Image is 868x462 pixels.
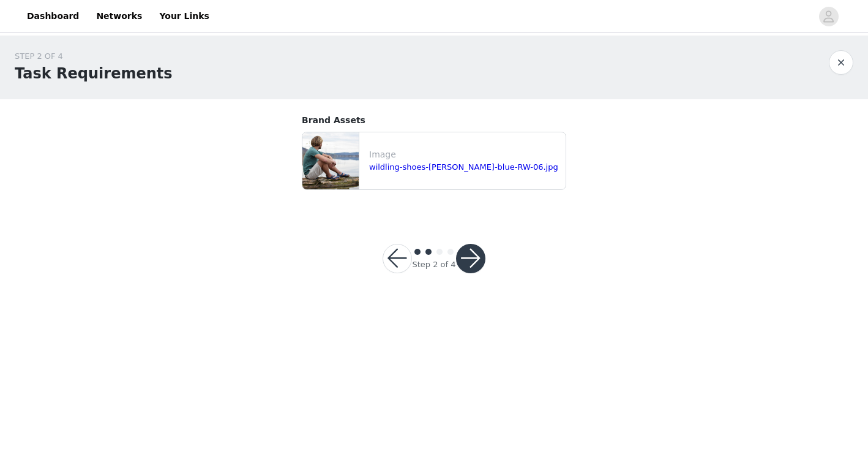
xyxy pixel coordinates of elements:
h1: Task Requirements [15,62,173,85]
p: Image [369,148,561,161]
h4: Brand Assets [302,114,566,127]
div: avatar [823,7,834,26]
a: Dashboard [20,2,86,30]
img: file [302,132,359,189]
a: wildling-shoes-[PERSON_NAME]-blue-RW-06.jpg [369,162,558,172]
a: Your Links [152,2,217,30]
a: Networks [89,2,149,30]
div: STEP 2 OF 4 [15,50,173,62]
div: Step 2 of 4 [412,259,455,271]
